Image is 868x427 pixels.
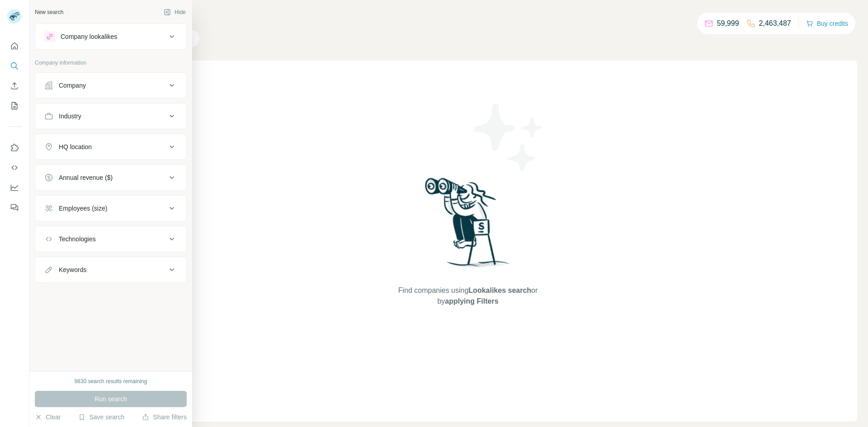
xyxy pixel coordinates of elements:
[157,5,192,19] button: Hide
[7,199,22,216] button: Feedback
[7,140,22,156] button: Use Surfe on LinkedIn
[7,179,22,196] button: Dashboard
[35,8,63,16] div: New search
[396,285,540,307] span: Find companies using or by
[35,197,186,219] button: Employees (size)
[7,58,22,74] button: Search
[421,175,515,276] img: Surfe Illustration - Woman searching with binoculars
[78,413,124,422] button: Save search
[468,286,531,294] span: Lookalikes search
[59,173,113,182] div: Annual revenue ($)
[445,297,498,305] span: applying Filters
[59,204,107,213] div: Employees (size)
[59,142,92,151] div: HQ location
[7,78,22,94] button: Enrich CSV
[35,167,186,188] button: Annual revenue ($)
[35,228,186,250] button: Technologies
[59,235,96,244] div: Technologies
[35,105,186,127] button: Industry
[35,259,186,281] button: Keywords
[142,413,187,422] button: Share filters
[717,18,739,29] p: 59,999
[59,81,86,90] div: Company
[61,32,117,41] div: Company lookalikes
[806,17,848,30] button: Buy credits
[7,38,22,54] button: Quick start
[759,18,791,29] p: 2,463,487
[35,136,186,158] button: HQ location
[468,97,549,178] img: Surfe Illustration - Stars
[79,11,857,23] h4: Search
[59,112,81,121] div: Industry
[7,98,22,114] button: My lists
[35,75,186,96] button: Company
[35,413,61,422] button: Clear
[59,265,86,274] div: Keywords
[75,377,147,385] div: 9830 search results remaining
[35,26,186,47] button: Company lookalikes
[35,59,187,67] p: Company information
[7,160,22,176] button: Use Surfe API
